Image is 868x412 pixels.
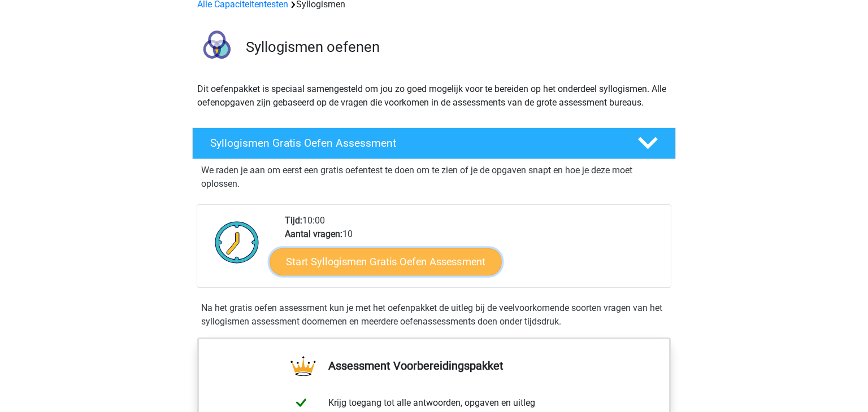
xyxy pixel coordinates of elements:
div: 10:00 10 [276,214,670,287]
p: Dit oefenpakket is speciaal samengesteld om jou zo goed mogelijk voor te bereiden op het onderdee... [197,82,671,109]
b: Tijd: [285,215,302,226]
a: Syllogismen Gratis Oefen Assessment [188,128,680,159]
h4: Syllogismen Gratis Oefen Assessment [210,137,619,150]
div: Na het gratis oefen assessment kun je met het oefenpakket de uitleg bij de veelvoorkomende soorte... [197,301,671,328]
a: Start Syllogismen Gratis Oefen Assessment [270,248,502,275]
img: Klok [209,214,266,270]
b: Aantal vragen: [285,229,342,239]
p: We raden je aan om eerst een gratis oefentest te doen om te zien of je de opgaven snapt en hoe je... [201,164,667,191]
img: syllogismen [193,25,241,73]
h3: Syllogismen oefenen [246,38,667,56]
